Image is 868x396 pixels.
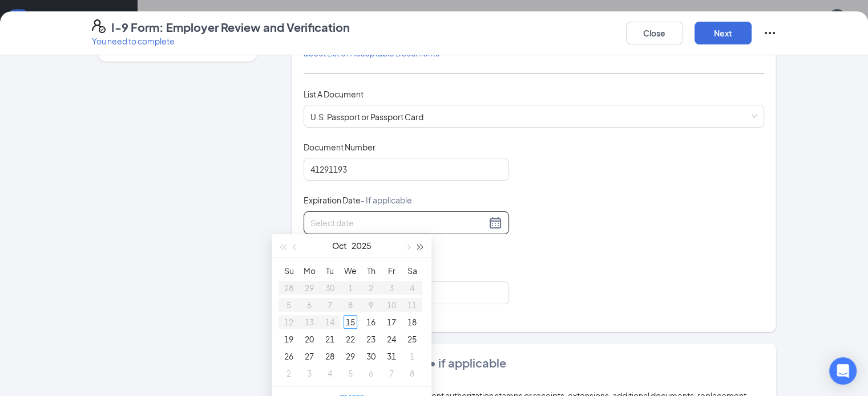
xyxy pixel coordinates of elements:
div: 24 [385,332,398,346]
div: 30 [364,349,378,363]
td: 2025-11-03 [299,365,320,382]
div: 31 [385,349,398,363]
button: Oct [332,234,347,257]
button: Close [626,22,683,44]
span: Document Number [304,141,376,153]
div: Open Intercom Messenger [829,357,857,385]
span: U.S. Passport or Passport Card [310,105,758,127]
td: 2025-10-22 [340,330,361,348]
div: 2 [282,366,296,380]
td: 2025-10-23 [361,330,381,348]
td: 2025-10-17 [381,313,402,330]
th: Fr [381,262,402,279]
td: 2025-11-02 [278,365,299,382]
div: 26 [282,349,296,363]
td: 2025-10-27 [299,348,320,365]
th: Th [361,262,381,279]
div: 5 [344,366,357,380]
td: 2025-10-24 [381,330,402,348]
th: Mo [299,262,320,279]
span: - If applicable [361,195,412,205]
button: 2025 [352,234,372,257]
div: 25 [405,332,419,346]
h4: I-9 Form: Employer Review and Verification [111,19,350,35]
div: 18 [405,315,419,329]
div: 28 [323,349,337,363]
svg: FormI9EVerifyIcon [92,19,106,33]
td: 2025-11-05 [340,365,361,382]
input: Select date [310,217,486,229]
div: 6 [364,366,378,380]
p: You need to complete [92,35,350,47]
div: 19 [282,332,296,346]
div: 7 [385,366,398,380]
span: • if applicable [427,356,506,370]
td: 2025-11-04 [320,365,340,382]
th: Sa [402,262,422,279]
div: 17 [385,315,398,329]
div: 22 [344,332,357,346]
td: 2025-10-25 [402,330,422,348]
td: 2025-11-07 [381,365,402,382]
td: 2025-10-18 [402,313,422,330]
td: 2025-10-19 [278,330,299,348]
div: 20 [302,332,316,346]
button: Next [695,22,752,44]
td: 2025-10-21 [320,330,340,348]
div: 27 [302,349,316,363]
td: 2025-11-08 [402,365,422,382]
div: 29 [344,349,357,363]
span: Expiration Date [304,194,412,206]
td: 2025-10-20 [299,330,320,348]
th: We [340,262,361,279]
div: 15 [344,315,357,329]
td: 2025-10-26 [278,348,299,365]
td: 2025-10-16 [361,313,381,330]
td: 2025-10-15 [340,313,361,330]
td: 2025-10-30 [361,348,381,365]
th: Su [278,262,299,279]
div: 4 [323,366,337,380]
div: 21 [323,332,337,346]
div: 1 [405,349,419,363]
svg: Ellipses [763,26,777,40]
td: 2025-11-01 [402,348,422,365]
div: 8 [405,366,419,380]
td: 2025-10-31 [381,348,402,365]
th: Tu [320,262,340,279]
span: List A Document [304,89,364,99]
td: 2025-11-06 [361,365,381,382]
div: 16 [364,315,378,329]
div: 23 [364,332,378,346]
td: 2025-10-28 [320,348,340,365]
div: 3 [302,366,316,380]
td: 2025-10-29 [340,348,361,365]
